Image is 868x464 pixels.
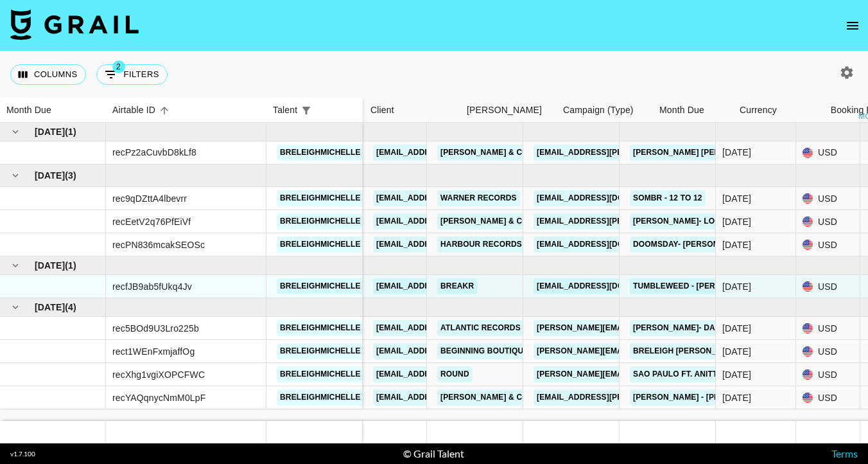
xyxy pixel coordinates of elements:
a: Beginning Boutique [437,343,532,359]
a: [PERSON_NAME] & Co LLC [437,145,549,161]
a: breleighmichelle [277,366,364,382]
button: open drawer [840,13,865,39]
div: 1 active filter [297,102,315,120]
a: [EMAIL_ADDRESS][PERSON_NAME][DOMAIN_NAME] [373,278,582,294]
a: breleighmichelle [277,213,364,229]
a: [EMAIL_ADDRESS][DOMAIN_NAME] [534,236,677,253]
a: [PERSON_NAME][EMAIL_ADDRESS][DOMAIN_NAME] [534,320,743,336]
span: [DATE] [35,259,65,272]
div: Sep '25 [722,322,751,335]
a: sombr - 12 to 12 [630,190,706,206]
button: Sort [155,102,173,120]
a: breleighmichelle [277,190,364,206]
div: USD [796,363,860,386]
div: USD [796,340,860,363]
a: Breleigh [PERSON_NAME] HOCO Beginning Boutique [630,343,861,359]
button: Show filters [96,64,168,85]
a: [EMAIL_ADDRESS][PERSON_NAME][DOMAIN_NAME] [534,389,743,406]
button: Select columns [10,64,86,85]
button: Sort [315,102,333,120]
span: [DATE] [35,125,65,138]
div: v 1.7.100 [10,450,35,458]
div: Campaign (Type) [557,98,653,123]
div: Airtable ID [112,98,155,123]
div: Talent [266,98,363,123]
span: [DATE] [35,301,65,314]
a: Tumbleweed - [PERSON_NAME] [630,278,765,294]
div: Month Due [659,98,704,123]
a: Harbour Records Ltd [437,236,542,253]
div: Currency [733,98,797,123]
span: ( 4 ) [65,301,76,314]
button: Show filters [297,102,315,120]
div: Campaign (Type) [563,98,634,123]
span: ( 1 ) [65,125,76,138]
div: recEetV2q76PfEiVf [112,215,191,228]
a: [EMAIL_ADDRESS][PERSON_NAME][DOMAIN_NAME] [534,213,743,229]
div: Talent [273,98,297,123]
a: breleighmichelle [277,389,364,406]
div: Sep '25 [722,345,751,358]
a: [PERSON_NAME]- Dancer [630,320,741,336]
button: hide children [6,298,24,316]
div: recXhg1vgiXOPCFWC [112,368,205,381]
div: recPN836mcakSEOSc [112,238,205,251]
div: Sep '25 [722,368,751,381]
div: Month Due [6,98,51,123]
a: Doomsday- [PERSON_NAME] [630,236,752,253]
a: breleighmichelle [277,320,364,336]
div: USD [796,386,860,409]
a: breleighmichelle [277,236,364,253]
div: Jul '25 [722,215,751,228]
a: Warner Records [437,190,520,206]
div: Jun '25 [722,146,751,159]
a: breleighmichelle [277,343,364,359]
a: Round [437,366,473,382]
a: breleighmichelle [277,145,364,161]
a: [PERSON_NAME][EMAIL_ADDRESS][DOMAIN_NAME] [534,366,743,382]
div: USD [796,275,860,298]
a: [EMAIL_ADDRESS][PERSON_NAME][DOMAIN_NAME] [373,236,582,253]
span: ( 1 ) [65,259,76,272]
a: Sao Paulo Ft. Anitta - [PERSON_NAME] [630,366,799,382]
a: [EMAIL_ADDRESS][PERSON_NAME][DOMAIN_NAME] [534,145,743,161]
div: Currency [740,98,777,123]
a: [PERSON_NAME][EMAIL_ADDRESS][DOMAIN_NAME] [534,343,743,359]
a: [EMAIL_ADDRESS][DOMAIN_NAME] [534,278,677,294]
a: Atlantic Records US [437,320,537,336]
div: [PERSON_NAME] [467,98,542,123]
a: [EMAIL_ADDRESS][PERSON_NAME][DOMAIN_NAME] [373,213,582,229]
img: Grail Talent [10,9,139,40]
div: recfJB9ab5fUkq4Jv [112,280,192,293]
div: © Grail Talent [403,447,464,460]
div: Booker [460,98,557,123]
div: Sep '25 [722,391,751,404]
a: [EMAIL_ADDRESS][PERSON_NAME][DOMAIN_NAME] [373,190,582,206]
a: [PERSON_NAME] & Co LLC [437,389,549,406]
a: [EMAIL_ADDRESS][PERSON_NAME][DOMAIN_NAME] [373,366,582,382]
div: Airtable ID [106,98,266,123]
span: 2 [112,60,125,73]
div: Client [364,98,460,123]
div: rec9qDZttA4lbevrr [112,192,187,205]
button: hide children [6,256,24,274]
div: USD [796,233,860,256]
div: USD [796,141,860,165]
a: breleighmichelle [277,278,364,294]
a: [EMAIL_ADDRESS][DOMAIN_NAME] [534,190,677,206]
div: rect1WEnFxmjaffOg [112,345,195,358]
a: Terms [831,447,858,460]
span: [DATE] [35,169,65,182]
a: [PERSON_NAME] & Co LLC [437,213,549,229]
div: USD [796,210,860,233]
div: Month Due [653,98,733,123]
div: Jul '25 [722,238,751,251]
a: [EMAIL_ADDRESS][PERSON_NAME][DOMAIN_NAME] [373,343,582,359]
div: USD [796,187,860,210]
div: USD [796,317,860,340]
a: Breakr [437,278,477,294]
span: ( 3 ) [65,169,76,182]
a: [PERSON_NAME] [PERSON_NAME]- (Phase 2) [630,145,814,161]
div: Jul '25 [722,192,751,205]
a: [PERSON_NAME]- Look After You [630,213,777,229]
